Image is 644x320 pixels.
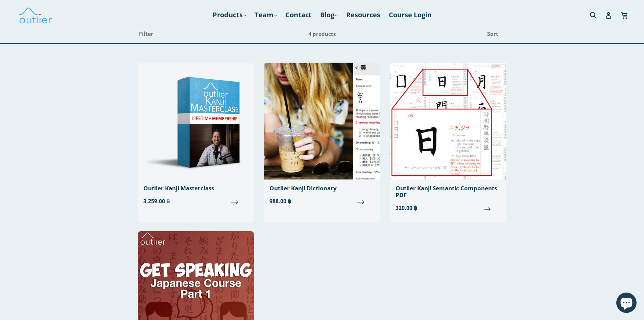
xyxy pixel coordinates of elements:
img: Outlier Linguistics [19,5,52,25]
a: Products [209,9,249,21]
img: Outlier Kanji Masterclass [138,63,254,179]
div: Outlier Kanji Dictionary [269,185,375,192]
span: 4 products [308,30,336,37]
a: Outlier Kanji Dictionary 988.00 ฿ [264,63,380,211]
a: Blog [317,9,341,21]
a: Resources [343,9,384,21]
span: 988.00 ฿ [269,197,375,205]
inbox-online-store-chat: Shopify online store chat [614,293,639,315]
span: 329.00 ฿ [396,204,501,212]
div: Outlier Kanji Masterclass [143,185,248,192]
a: Contact [282,9,315,21]
a: Outlier Kanji Semantic Components PDF 329.00 ฿ [390,63,506,218]
a: Outlier Kanji Masterclass 3,259.00 ฿ [138,63,254,211]
a: Course Login [385,9,435,21]
img: Outlier Kanji Dictionary: Essentials Edition Outlier Linguistics [264,63,380,179]
a: Team [251,9,280,21]
input: Search [588,8,607,22]
img: Outlier Kanji Semantic Components PDF Outlier Linguistics [390,63,506,179]
div: Outlier Kanji Semantic Components PDF [396,185,501,199]
span: 3,259.00 ฿ [143,197,248,205]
